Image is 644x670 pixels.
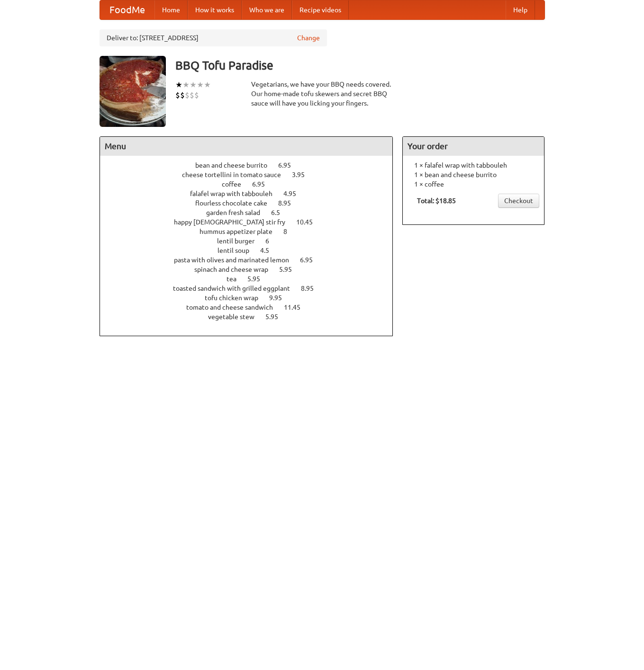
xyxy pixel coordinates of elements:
[265,313,288,321] span: 5.95
[283,228,297,235] span: 8
[279,266,301,273] span: 5.95
[227,275,278,283] a: tea 5.95
[222,180,282,188] a: coffee 6.95
[195,161,277,169] span: bean and cheese burrito
[278,199,300,207] span: 8.95
[284,304,310,311] span: 11.45
[408,170,539,179] li: 1 × bean and cheese burrito
[175,80,182,90] li: ★
[206,209,298,216] a: garden fresh salad 6.5
[218,247,287,254] a: lentil soup 4.5
[222,180,251,188] span: coffee
[217,237,264,245] span: lentil burger
[194,266,309,273] a: spinach and cheese wrap 5.95
[186,304,282,311] span: tomato and cheese sandwich
[260,247,279,254] span: 4.5
[188,0,242,19] a: How it works
[227,275,246,283] span: tea
[242,0,292,19] a: Who we are
[408,161,539,170] li: 1 × falafel wrap with tabbouleh
[206,209,270,216] span: garden fresh salad
[182,80,190,90] li: ★
[182,171,322,179] a: cheese tortellini in tomato sauce 3.95
[292,171,314,179] span: 3.95
[265,237,279,245] span: 6
[190,90,194,100] li: $
[197,80,204,90] li: ★
[100,0,154,19] a: FoodMe
[217,237,287,245] a: lentil burger 6
[300,256,322,264] span: 6.95
[417,197,456,205] b: Total: $18.85
[200,228,282,235] span: hummus appetizer plate
[506,0,535,19] a: Help
[190,190,314,197] a: falafel wrap with tabbouleh 4.95
[195,199,277,207] span: flourless chocolate cake
[205,294,268,302] span: tofu chicken wrap
[297,33,320,43] a: Change
[296,218,322,226] span: 10.45
[218,247,259,254] span: lentil soup
[186,304,318,311] a: tomato and cheese sandwich 11.45
[247,275,270,283] span: 5.95
[200,228,305,235] a: hummus appetizer plate 8
[194,266,278,273] span: spinach and cheese wrap
[100,137,393,156] h4: Menu
[271,209,290,216] span: 6.5
[174,256,299,264] span: pasta with olives and marinated lemon
[252,180,274,188] span: 6.95
[195,161,308,169] a: bean and cheese burrito 6.95
[174,218,330,226] a: happy [DEMOGRAPHIC_DATA] stir fry 10.45
[182,171,290,179] span: cheese tortellini in tomato sauce
[185,90,190,100] li: $
[100,29,327,46] div: Deliver to: [STREET_ADDRESS]
[195,199,308,207] a: flourless chocolate cake 8.95
[175,56,545,75] h3: BBQ Tofu Paradise
[283,190,306,197] span: 4.95
[174,218,295,226] span: happy [DEMOGRAPHIC_DATA] stir fry
[301,285,323,292] span: 8.95
[100,56,166,127] img: angular.jpg
[173,285,331,292] a: toasted sandwich with grilled eggplant 8.95
[208,313,264,321] span: vegetable stew
[190,80,197,90] li: ★
[403,137,544,156] h4: Your order
[251,80,393,108] div: Vegetarians, we have your BBQ needs covered. Our home-made tofu skewers and secret BBQ sauce will...
[174,256,330,264] a: pasta with olives and marinated lemon 6.95
[278,161,300,169] span: 6.95
[154,0,188,19] a: Home
[173,285,299,292] span: toasted sandwich with grilled eggplant
[408,179,539,189] li: 1 × coffee
[208,313,296,321] a: vegetable stew 5.95
[190,190,282,197] span: falafel wrap with tabbouleh
[205,294,299,302] a: tofu chicken wrap 9.95
[180,90,185,100] li: $
[292,0,349,19] a: Recipe videos
[269,294,291,302] span: 9.95
[204,80,211,90] li: ★
[194,90,199,100] li: $
[498,194,539,208] a: Checkout
[175,90,180,100] li: $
